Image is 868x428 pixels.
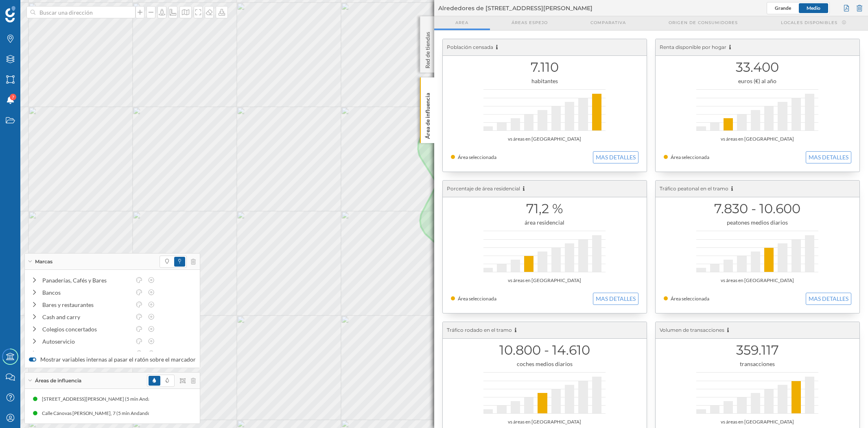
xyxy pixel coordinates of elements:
[664,342,851,358] h1: 359.117
[451,135,638,143] div: vs áreas en [GEOGRAPHIC_DATA]
[671,296,709,302] span: Área seleccionada
[42,276,131,285] div: Panaderías, Cafés y Bares
[807,5,820,11] span: Medio
[451,218,638,227] div: área residencial
[443,39,647,56] div: Población censada
[451,77,638,85] div: habitantes
[664,60,851,75] h1: 33.400
[656,181,859,197] div: Tráfico peatonal en el tramo
[42,395,165,403] div: [STREET_ADDRESS][PERSON_NAME] (5 min Andando)
[656,39,859,56] div: Renta disponible por hogar
[451,342,638,358] h1: 10.800 - 14.610
[806,151,851,163] button: MAS DETALLES
[664,201,851,216] h1: 7.830 - 10.600
[664,418,851,426] div: vs áreas en [GEOGRAPHIC_DATA]
[42,300,131,309] div: Bares y restaurantes
[590,20,626,26] span: Comparativa
[664,218,851,227] div: peatones medios diarios
[451,201,638,216] h1: 71,2 %
[512,20,548,26] span: Áreas espejo
[669,20,738,26] span: Origen de consumidores
[42,288,131,297] div: Bancos
[443,181,647,197] div: Porcentaje de área residencial
[451,418,638,426] div: vs áreas en [GEOGRAPHIC_DATA]
[593,293,638,305] button: MAS DETALLES
[664,276,851,285] div: vs áreas en [GEOGRAPHIC_DATA]
[671,154,709,160] span: Área seleccionada
[5,6,15,22] img: Geoblink Logo
[423,90,431,139] p: Área de influencia
[423,29,431,68] p: Red de tiendas
[664,135,851,143] div: vs áreas en [GEOGRAPHIC_DATA]
[35,377,81,384] span: Áreas de influencia
[458,296,496,302] span: Área seleccionada
[443,322,647,339] div: Tráfico rodado en el tramo
[451,276,638,285] div: vs áreas en [GEOGRAPHIC_DATA]
[42,313,131,321] div: Cash and carry
[781,20,837,26] span: Locales disponibles
[42,349,131,358] div: Comida Rápida
[29,355,196,364] label: Mostrar variables internas al pasar el ratón sobre el marcador
[451,60,638,75] h1: 7.110
[458,154,496,160] span: Área seleccionada
[35,258,52,265] span: Marcas
[438,4,593,12] span: Alrededores de [STREET_ADDRESS][PERSON_NAME]
[451,360,638,368] div: coches medios diarios
[12,93,14,101] span: 7
[593,151,638,163] button: MAS DETALLES
[42,325,131,333] div: Colegios concertados
[42,409,156,417] div: Calle Cánovas [PERSON_NAME], 7 (5 min Andando)
[806,293,851,305] button: MAS DETALLES
[455,20,468,26] span: Area
[42,337,131,346] div: Autoservicio
[664,77,851,85] div: euros (€) al año
[775,5,791,11] span: Grande
[664,360,851,368] div: transacciones
[656,322,859,339] div: Volumen de transacciones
